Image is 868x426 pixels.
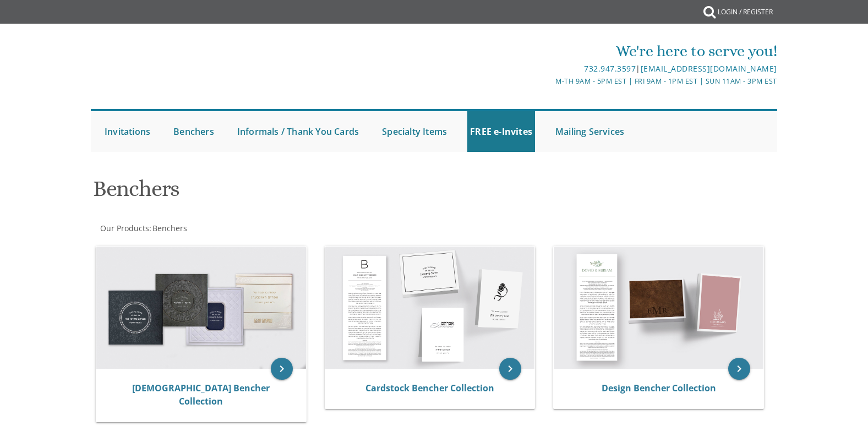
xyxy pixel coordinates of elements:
a: [EMAIL_ADDRESS][DOMAIN_NAME] [641,63,777,74]
a: keyboard_arrow_right [499,358,521,380]
a: Benchers [171,111,217,152]
div: : [91,223,434,234]
a: keyboard_arrow_right [728,358,750,380]
a: [DEMOGRAPHIC_DATA] Bencher Collection [132,382,270,407]
a: Informals / Thank You Cards [234,111,362,152]
a: keyboard_arrow_right [271,358,293,380]
a: Design Bencher Collection [602,382,716,394]
span: Benchers [152,223,187,233]
img: Cardstock Bencher Collection [325,247,535,369]
div: We're here to serve you! [320,40,777,62]
a: Benchers [151,223,187,233]
a: Specialty Items [379,111,450,152]
a: Cardstock Bencher Collection [365,382,494,394]
a: Invitations [102,111,153,152]
a: Our Products [99,223,149,233]
a: FREE e-Invites [467,111,535,152]
img: Judaica Bencher Collection [96,247,306,369]
h1: Benchers [93,177,542,209]
div: M-Th 9am - 5pm EST | Fri 9am - 1pm EST | Sun 11am - 3pm EST [320,75,777,87]
a: 732.947.3597 [584,63,636,74]
div: | [320,62,777,75]
a: Mailing Services [553,111,627,152]
img: Design Bencher Collection [554,247,763,369]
